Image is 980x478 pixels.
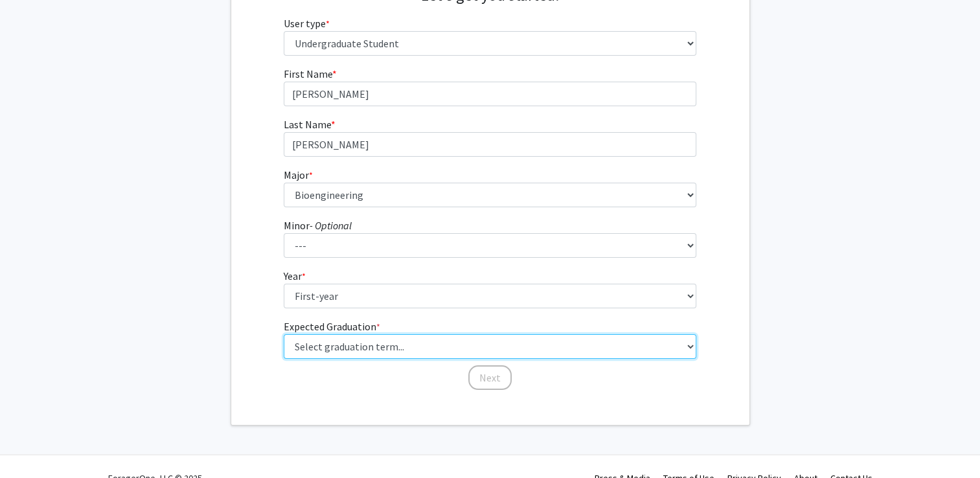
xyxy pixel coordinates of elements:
[284,118,331,131] span: Last Name
[284,16,330,31] label: User type
[284,218,352,233] label: Minor
[284,319,380,334] label: Expected Graduation
[10,420,55,468] iframe: Chat
[284,268,306,284] label: Year
[284,67,332,80] span: First Name
[284,167,313,183] label: Major
[468,365,512,390] button: Next
[310,219,352,232] i: - Optional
